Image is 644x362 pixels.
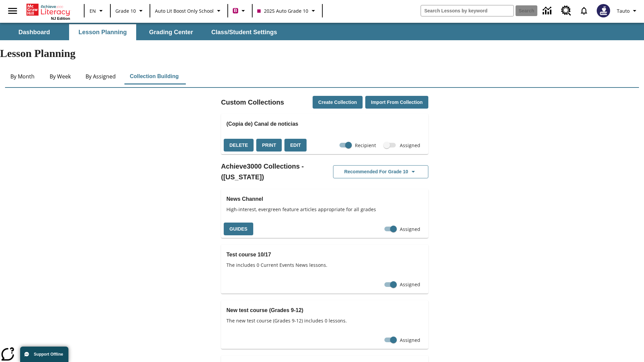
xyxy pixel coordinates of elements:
[557,2,575,20] a: Resource Center, Will open in new tab
[43,68,77,84] button: By Week
[400,281,420,288] span: Assigned
[257,7,308,14] span: 2025 Auto Grade 10
[226,261,423,268] span: The includes 0 Current Events News lessons.
[355,142,376,149] span: Recipient
[400,226,420,233] span: Assigned
[230,5,250,17] button: Boost Class color is violet red. Change class color
[313,96,363,109] button: Create Collection
[617,7,630,14] span: Tauto
[1,24,68,40] button: Dashboard
[597,4,610,17] img: Avatar
[333,165,428,178] button: Recommended for Grade 10
[3,1,22,21] button: Open side menu
[113,5,148,17] button: Grade: Grade 10, Select a grade
[152,5,225,17] button: School: Auto Lit Boost only School, Select your school
[138,24,205,40] button: Grading Center
[90,7,96,14] span: EN
[614,5,641,17] button: Profile/Settings
[124,68,184,84] button: Collection Building
[593,2,614,19] button: Select a new avatar
[234,6,237,15] span: B
[421,5,514,16] input: search field
[539,2,557,20] a: Data Center
[255,5,320,17] button: Class: 2025 Auto Grade 10, Select your class
[400,337,420,344] span: Assigned
[26,2,70,20] div: Home
[115,7,136,14] span: Grade 10
[51,16,70,20] span: NJ Edition
[256,139,282,152] button: Print, will open in a new window
[224,139,254,152] button: Delete
[284,139,307,152] button: Edit
[87,5,108,17] button: Language: EN, Select a language
[224,223,253,236] button: Guides
[26,3,70,16] a: Home
[226,317,423,324] span: The new test course (Grades 9-12) includes 0 lessons.
[5,68,40,84] button: By Month
[575,2,593,19] a: Notifications
[80,68,121,84] button: By Assigned
[221,97,284,108] h2: Custom Collections
[221,161,325,182] h2: Achieve3000 Collections - ([US_STATE])
[226,206,423,213] span: High-interest, evergreen feature articles appropriate for all grades
[69,24,136,40] button: Lesson Planning
[155,7,214,14] span: Auto Lit Boost only School
[400,142,420,149] span: Assigned
[226,194,423,204] h3: News Channel
[226,119,423,129] h3: (Copia de) Canal de noticias
[34,352,63,357] span: Support Offline
[226,250,423,259] h3: Test course 10/17
[20,347,68,362] button: Support Offline
[226,306,423,315] h3: New test course (Grades 9-12)
[365,96,428,109] button: Import from Collection
[206,24,282,40] button: Class/Student Settings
